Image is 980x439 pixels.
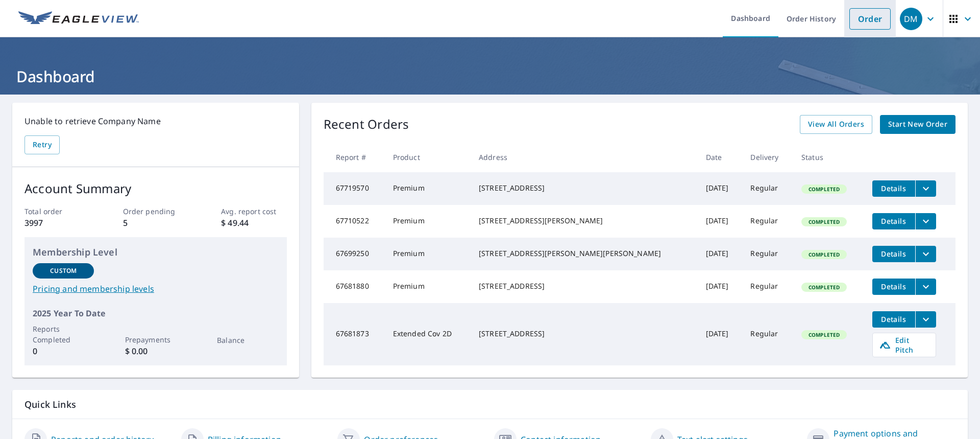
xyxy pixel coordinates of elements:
td: Regular [742,270,793,303]
p: Unable to retrieve Company Name [24,115,287,127]
div: [STREET_ADDRESS] [479,329,690,339]
button: detailsBtn-67699250 [872,246,915,262]
button: filesDropdownBtn-67710522 [915,213,936,229]
p: Avg. report cost [221,206,286,217]
a: Start New Order [880,115,955,134]
th: Report # [324,142,385,172]
div: [STREET_ADDRESS] [479,281,690,291]
p: Prepayments [125,334,186,345]
button: filesDropdownBtn-67681873 [915,311,936,328]
button: filesDropdownBtn-67681880 [915,279,936,295]
td: [DATE] [698,205,743,238]
div: DM [900,8,922,30]
td: [DATE] [698,303,743,365]
span: Completed [802,186,846,193]
button: detailsBtn-67719570 [872,180,915,197]
p: Reports Completed [33,324,94,345]
p: $ 0.00 [125,345,186,357]
p: $ 49.44 [221,217,286,229]
td: 67699250 [324,238,385,270]
span: Details [878,282,909,291]
p: Balance [217,335,278,345]
span: Completed [802,331,846,338]
td: Premium [385,238,471,270]
a: Pricing and membership levels [33,283,279,295]
button: detailsBtn-67710522 [872,213,915,229]
p: Account Summary [24,179,287,198]
th: Product [385,142,471,172]
th: Delivery [742,142,793,172]
p: Quick Links [24,398,955,411]
th: Address [471,142,698,172]
td: Premium [385,270,471,303]
p: Order pending [123,206,188,217]
span: View All Orders [808,118,864,131]
th: Status [793,142,864,172]
img: EV Logo [18,11,139,27]
p: 3997 [24,217,90,229]
span: Details [878,249,909,259]
td: 67681873 [324,303,385,365]
th: Date [698,142,743,172]
a: View All Orders [800,115,872,134]
span: Start New Order [888,118,947,131]
td: [DATE] [698,270,743,303]
p: Custom [50,266,77,275]
div: [STREET_ADDRESS][PERSON_NAME] [479,216,690,226]
span: Details [878,183,909,193]
a: Order [849,8,891,30]
span: Retry [33,138,52,151]
td: 67681880 [324,270,385,303]
div: [STREET_ADDRESS][PERSON_NAME][PERSON_NAME] [479,248,690,259]
p: Total order [24,206,90,217]
td: Regular [742,172,793,205]
p: 0 [33,345,94,357]
p: 2025 Year To Date [33,307,279,319]
a: Edit Pitch [872,333,936,357]
td: Regular [742,205,793,238]
td: Regular [742,303,793,365]
p: 5 [123,217,188,229]
p: Membership Level [33,245,279,259]
span: Completed [802,284,846,291]
td: Premium [385,205,471,238]
td: Extended Cov 2D [385,303,471,365]
button: detailsBtn-67681880 [872,279,915,295]
span: Details [878,314,909,324]
td: [DATE] [698,238,743,270]
td: 67719570 [324,172,385,205]
span: Details [878,216,909,226]
h1: Dashboard [12,66,968,87]
td: Regular [742,238,793,270]
button: filesDropdownBtn-67719570 [915,180,936,197]
p: Recent Orders [324,115,409,134]
div: [STREET_ADDRESS] [479,183,690,193]
span: Edit Pitch [879,335,929,355]
button: detailsBtn-67681873 [872,311,915,328]
td: [DATE] [698,172,743,205]
span: Completed [802,218,846,225]
td: Premium [385,172,471,205]
span: Completed [802,251,846,258]
button: Retry [24,135,60,154]
button: filesDropdownBtn-67699250 [915,246,936,262]
td: 67710522 [324,205,385,238]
